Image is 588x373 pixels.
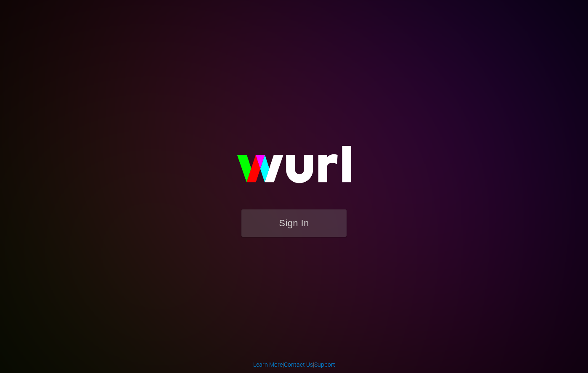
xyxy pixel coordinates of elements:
[253,361,283,368] a: Learn More
[314,361,335,368] a: Support
[253,360,335,369] div: | |
[241,209,347,237] button: Sign In
[210,128,378,209] img: wurl-logo-on-black-223613ac3d8ba8fe6dc639794a292ebdb59501304c7dfd60c99c58986ef67473.svg
[284,361,313,368] a: Contact Us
